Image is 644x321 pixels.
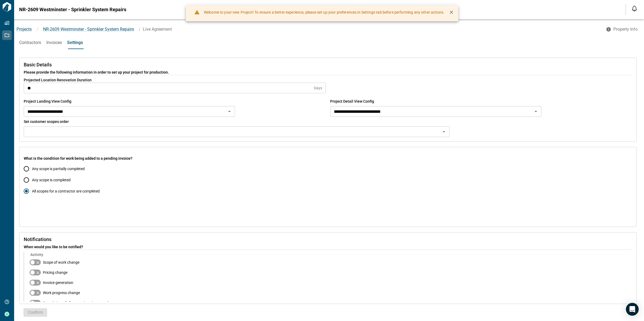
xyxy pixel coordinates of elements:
span: Any scope is completed [32,177,71,183]
span: Live Agreement [143,27,172,32]
span: Days [314,85,322,91]
button: Open [226,108,233,115]
span: Project Detail View Config [330,99,374,103]
nav: breadcrumb [14,26,603,33]
span: Basic Details [24,62,632,67]
span: Settings [67,40,83,45]
div: base tabs [14,36,644,49]
span: Project Landing View Config [24,99,71,103]
span: NR-2609 Westminster - Sprinkler System Repairs [43,27,134,32]
span: Any scope is partially completed [32,166,85,171]
span: Property Info [613,27,638,32]
span: Welcome to your new Project! To ensure a better experience, please set up your preferences in Set... [204,10,444,15]
span: Please provide the following information in order to set up your project for production. [24,70,632,75]
button: Open notification feed [630,4,639,13]
span: Notifications [24,237,632,242]
span: Activity [30,252,137,257]
span: Contractors [19,40,41,45]
span: Work progress change [43,290,80,295]
span: Invoice generation [43,280,73,285]
span: All scopes for a contractor are completed [32,188,100,194]
span: What is the condition for work being added to a pending invoice? [24,156,224,161]
span: Scope of work change [43,260,79,265]
button: Property Info [603,25,642,34]
span: Pricing change [43,270,67,275]
span: NR-2609 Westminster - Sprinkler System Repairs [19,7,126,12]
div: Open Intercom Messenger [626,303,639,316]
span: Projected Location Renovation Duration [24,78,92,82]
span: Completion of all scopes in unit or area by a contractor [43,300,133,306]
span: Invoices [46,40,62,45]
button: Open [532,108,540,115]
span: When would you like to be notified? [24,244,632,250]
button: Open [440,128,448,135]
a: Projects [17,27,32,32]
span: Set customer scopes order [24,119,69,124]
